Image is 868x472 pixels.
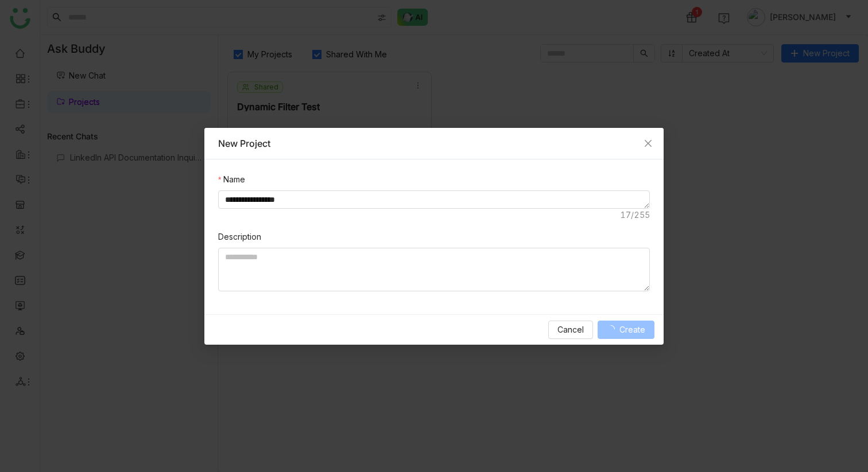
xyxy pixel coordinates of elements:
[557,323,584,336] span: Cancel
[218,137,650,150] div: New Project
[633,128,664,159] button: Close
[619,323,645,336] span: Create
[218,231,261,243] label: Description
[598,321,654,339] button: Create
[548,321,593,339] button: Cancel
[218,173,245,186] label: Name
